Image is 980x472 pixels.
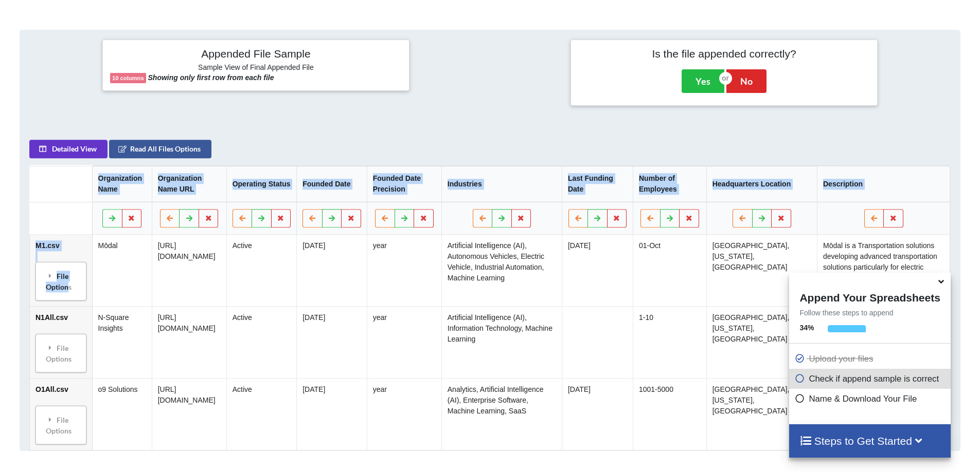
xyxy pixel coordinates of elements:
[226,235,297,306] td: Active
[110,47,402,62] h4: Appended File Sample
[39,337,83,369] div: File Options
[297,166,367,202] th: Founded Date
[441,235,562,306] td: Artificial Intelligence (AI), Autonomous Vehicles, Electric Vehicle, Industrial Automation, Machi...
[562,166,633,202] th: Last Funding Date
[92,378,152,450] td: o9 Solutions
[794,392,948,405] p: Name & Download Your File
[30,235,92,306] td: M1.csv
[367,235,441,306] td: year
[706,166,817,202] th: Headquarters Location
[226,378,297,450] td: Active
[226,306,297,378] td: Active
[817,166,950,202] th: Description
[39,409,83,441] div: File Options
[112,75,144,81] b: 10 columns
[367,378,441,450] td: year
[682,69,724,93] button: Yes
[30,306,92,378] td: N1All.csv
[633,166,706,202] th: Number of Employees
[39,265,83,297] div: File Options
[441,306,562,378] td: Artificial Intelligence (AI), Information Technology, Machine Learning
[799,324,814,332] b: 34 %
[92,235,152,306] td: Mōdal
[633,378,706,450] td: 1001-5000
[110,63,402,73] h6: Sample View of Final Appended File
[148,73,274,82] b: Showing only first row from each file
[152,166,226,202] th: Organization Name URL
[367,166,441,202] th: Founded Date Precision
[706,378,817,450] td: [GEOGRAPHIC_DATA], [US_STATE], [GEOGRAPHIC_DATA]
[562,235,633,306] td: [DATE]
[152,306,226,378] td: [URL][DOMAIN_NAME]
[92,306,152,378] td: N-Square Insights
[29,140,108,158] button: Detailed View
[226,166,297,202] th: Operating Status
[297,306,367,378] td: [DATE]
[152,235,226,306] td: [URL][DOMAIN_NAME]
[109,140,211,158] button: Read All Files Options
[706,235,817,306] td: [GEOGRAPHIC_DATA], [US_STATE], [GEOGRAPHIC_DATA]
[817,235,950,306] td: Mōdal is a Transportation solutions developing advanced transportation solutions particularly for...
[633,235,706,306] td: 01-Oct
[726,69,767,93] button: No
[367,306,441,378] td: year
[152,378,226,450] td: [URL][DOMAIN_NAME]
[789,308,950,318] p: Follow these steps to append
[706,306,817,378] td: [GEOGRAPHIC_DATA], [US_STATE], [GEOGRAPHIC_DATA]
[633,306,706,378] td: 1-10
[297,235,367,306] td: [DATE]
[92,166,152,202] th: Organization Name
[441,378,562,450] td: Analytics, Artificial Intelligence (AI), Enterprise Software, Machine Learning, SaaS
[562,378,633,450] td: [DATE]
[794,372,948,385] p: Check if append sample is correct
[789,289,950,304] h4: Append Your Spreadsheets
[578,47,870,60] h4: Is the file appended correctly?
[297,378,367,450] td: [DATE]
[30,378,92,450] td: O1All.csv
[441,166,562,202] th: Industries
[799,435,940,447] h4: Steps to Get Started
[794,352,948,365] p: Upload your files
